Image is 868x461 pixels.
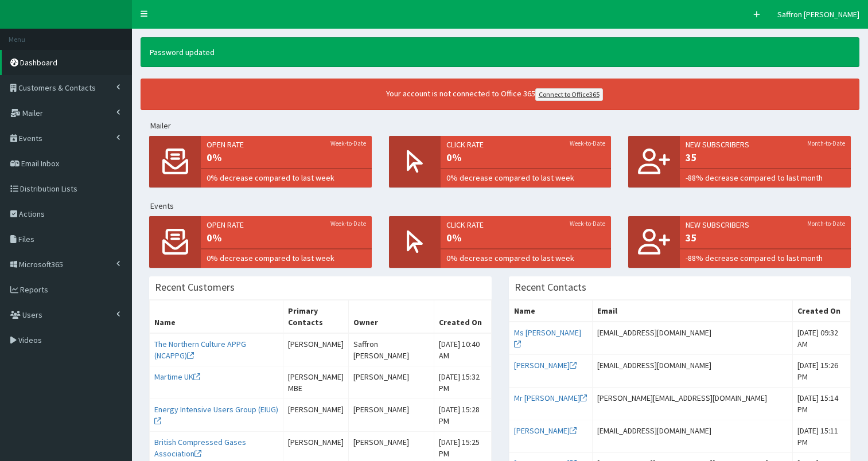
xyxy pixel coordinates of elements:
small: Month-to-Date [807,139,845,148]
small: Week-to-Date [330,139,366,148]
td: Saffron [PERSON_NAME] [349,333,434,366]
span: Actions [19,209,45,219]
td: [PERSON_NAME] [349,399,434,432]
span: Open rate [207,139,366,150]
th: Email [593,300,793,322]
span: Click rate [446,139,606,150]
span: Email Inbox [21,158,59,169]
h5: Events [150,202,859,210]
span: Mailer [22,108,43,118]
span: New Subscribers [686,139,845,150]
td: [EMAIL_ADDRESS][DOMAIN_NAME] [593,355,793,388]
td: [EMAIL_ADDRESS][DOMAIN_NAME] [593,420,793,453]
h3: Recent Customers [155,282,235,292]
span: Click rate [446,219,606,230]
span: Dashboard [20,57,57,68]
a: Ms [PERSON_NAME] [514,327,581,349]
span: 0% [207,150,366,165]
td: [DATE] 10:40 AM [434,333,491,366]
span: Saffron [PERSON_NAME] [777,9,859,19]
td: [DATE] 15:11 PM [793,420,851,453]
span: 0% decrease compared to last week [446,252,606,264]
h3: Recent Contacts [515,282,586,292]
th: Created On [434,300,491,334]
span: Events [19,133,42,143]
a: Martime UK [154,372,200,382]
span: Users [22,310,42,320]
div: Password updated [141,37,859,67]
span: Files [18,234,34,244]
span: Videos [18,335,42,345]
span: Microsoft365 [19,259,63,269]
span: 35 [686,150,845,165]
a: British Compressed Gases Association [154,437,246,459]
span: -88% decrease compared to last month [686,172,845,183]
td: [DATE] 15:14 PM [793,388,851,420]
td: [PERSON_NAME] [283,333,349,366]
span: Open rate [207,219,366,230]
span: 35 [686,230,845,245]
td: [EMAIL_ADDRESS][DOMAIN_NAME] [593,322,793,355]
small: Month-to-Date [807,219,845,228]
td: [DATE] 15:26 PM [793,355,851,388]
h5: Mailer [150,122,859,130]
th: Created On [793,300,851,322]
th: Primary Contacts [283,300,349,334]
span: 0% decrease compared to last week [207,172,366,183]
span: 0% [207,230,366,245]
td: [PERSON_NAME][EMAIL_ADDRESS][DOMAIN_NAME] [593,388,793,420]
th: Name [509,300,593,322]
td: [PERSON_NAME] [283,399,349,432]
th: Name [150,300,283,334]
small: Week-to-Date [570,139,605,148]
span: Customers & Contacts [18,83,96,93]
small: Week-to-Date [570,219,605,228]
td: [DATE] 09:32 AM [793,322,851,355]
span: 0% [446,150,606,165]
a: [PERSON_NAME] [514,360,577,370]
a: [PERSON_NAME] [514,425,577,436]
span: 0% decrease compared to last week [446,172,606,183]
a: Energy Intensive Users Group (EIUG) [154,404,278,426]
span: Reports [20,284,48,295]
span: New Subscribers [686,219,845,230]
span: Distribution Lists [20,183,77,194]
a: Connect to Office365 [535,88,603,101]
a: Mr [PERSON_NAME] [514,393,587,403]
a: The Northern Culture APPG (NCAPPG) [154,339,246,361]
td: [PERSON_NAME] MBE [283,366,349,399]
td: [DATE] 15:32 PM [434,366,491,399]
span: -88% decrease compared to last month [686,252,845,264]
small: Week-to-Date [330,219,366,228]
span: 0% [446,230,606,245]
td: [PERSON_NAME] [349,366,434,399]
td: [DATE] 15:28 PM [434,399,491,432]
div: Your account is not connected to Office 365 [168,88,822,101]
th: Owner [349,300,434,334]
span: 0% decrease compared to last week [207,252,366,264]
